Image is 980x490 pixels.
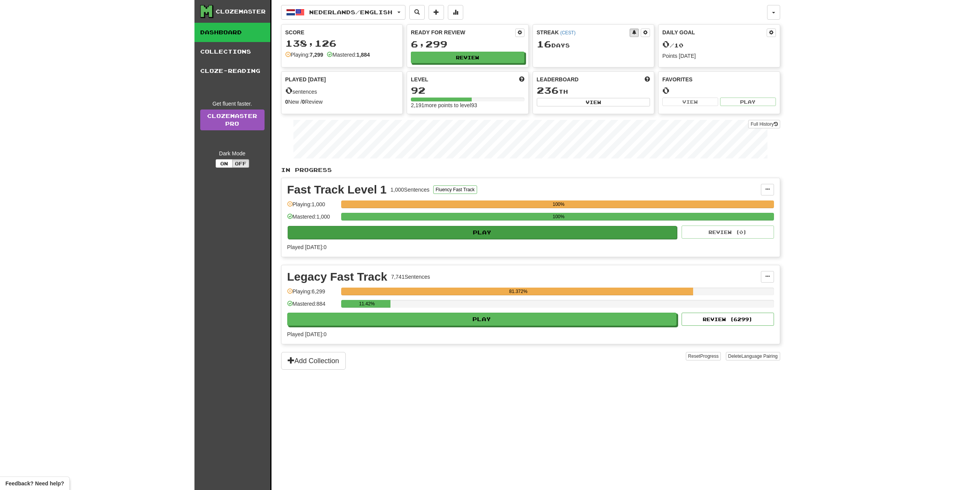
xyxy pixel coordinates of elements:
[726,352,780,360] button: DeleteLanguage Pairing
[662,42,683,49] span: / 10
[285,76,326,83] span: Played [DATE]
[682,313,774,326] button: Review (6299)
[281,5,405,20] button: Nederlands/English
[232,159,249,168] button: Off
[287,213,337,226] div: Mastered: 1,000
[537,29,630,36] div: Streak
[662,98,718,106] button: View
[200,100,265,108] div: Get fluent faster.
[662,39,670,49] span: 0
[741,354,777,359] span: Language Pairing
[287,200,337,213] div: Playing: 1,000
[662,76,776,83] div: Favorites
[285,85,293,96] span: 0
[409,5,425,20] button: Search sentences
[662,52,776,60] div: Points [DATE]
[287,288,337,300] div: Playing: 6,299
[5,480,64,487] span: Open feedback widget
[537,76,579,83] span: Leaderboard
[433,185,477,194] button: Fluency Fast Track
[537,39,650,49] div: Day s
[411,86,524,95] div: 92
[700,354,719,359] span: Progress
[662,29,767,37] div: Daily Goal
[411,39,524,49] div: 6,299
[285,39,399,48] div: 138,126
[302,99,305,105] strong: 0
[288,226,677,239] button: Play
[537,86,650,96] div: th
[285,86,399,96] div: sentences
[287,244,327,250] span: Played [DATE]: 0
[357,52,370,58] strong: 1,884
[448,5,463,20] button: More stats
[285,99,288,105] strong: 0
[194,61,270,81] a: Cloze-Reading
[519,76,524,83] span: Score more points to level up
[720,98,776,106] button: Play
[686,352,721,360] button: ResetProgress
[662,86,776,95] div: 0
[309,9,392,15] span: Nederlands / English
[748,120,780,128] button: Full History
[411,101,524,109] div: 2,191 more points to level 93
[194,42,270,61] a: Collections
[390,186,429,194] div: 1,000 Sentences
[287,300,337,313] div: Mastered: 884
[216,8,266,15] div: Clozemaster
[194,23,270,42] a: Dashboard
[287,331,327,337] span: Played [DATE]: 0
[537,85,559,96] span: 236
[411,76,428,83] span: Level
[216,159,233,168] button: On
[429,5,444,20] button: Add sentence to collection
[310,52,323,58] strong: 7,299
[281,166,780,174] p: In Progress
[287,184,387,195] div: Fast Track Level 1
[537,98,650,106] button: View
[200,150,265,157] div: Dark Mode
[560,30,576,35] a: (CEST)
[391,273,430,281] div: 7,741 Sentences
[343,200,774,208] div: 100%
[537,39,551,49] span: 16
[343,300,390,308] div: 11.42%
[200,109,265,130] a: ClozemasterPro
[682,226,774,239] button: Review (0)
[285,29,399,36] div: Score
[645,76,650,83] span: This week in points, UTC
[343,213,774,221] div: 100%
[411,29,515,36] div: Ready for Review
[287,313,677,326] button: Play
[343,288,693,295] div: 81.372%
[281,352,346,370] button: Add Collection
[327,51,370,59] div: Mastered:
[285,98,399,106] div: New / Review
[411,52,524,63] button: Review
[287,271,387,283] div: Legacy Fast Track
[285,51,323,59] div: Playing:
